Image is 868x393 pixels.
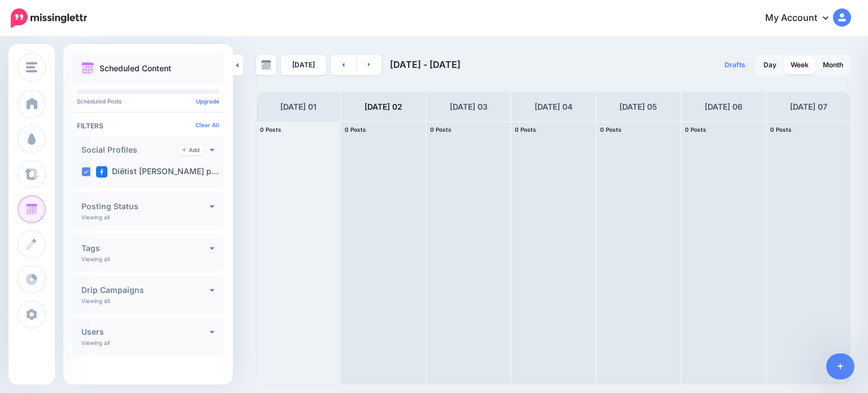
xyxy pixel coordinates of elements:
[754,5,851,32] a: My Account
[81,256,110,262] p: Viewing all
[196,122,219,128] a: Clear All
[515,126,536,133] span: 0 Posts
[535,100,572,114] h4: [DATE] 04
[11,8,87,28] img: Missinglettr
[96,166,107,178] img: facebook-square.png
[345,126,366,133] span: 0 Posts
[600,126,622,133] span: 0 Posts
[450,100,488,114] h4: [DATE] 03
[96,166,219,178] label: Diëtist [PERSON_NAME] p…
[430,126,452,133] span: 0 Posts
[261,60,271,70] img: calendar-grey-darker.png
[77,122,219,130] h4: Filters
[77,98,219,104] p: Scheduled Posts
[790,100,827,114] h4: [DATE] 07
[281,55,326,75] a: [DATE]
[81,328,210,336] h4: Users
[390,59,461,70] span: [DATE] - [DATE]
[816,56,850,74] a: Month
[718,55,752,75] a: Drafts
[81,62,94,75] img: calendar.png
[81,339,110,346] p: Viewing all
[26,62,37,72] img: menu.png
[757,56,783,74] a: Day
[81,286,210,294] h4: Drip Campaigns
[81,297,110,304] p: Viewing all
[724,62,745,68] span: Drafts
[685,126,706,133] span: 0 Posts
[99,64,171,72] p: Scheduled Content
[784,56,815,74] a: Week
[280,100,316,114] h4: [DATE] 01
[81,146,178,154] h4: Social Profiles
[81,202,210,210] h4: Posting Status
[364,100,402,114] h4: [DATE] 02
[196,98,219,105] a: Upgrade
[81,214,110,221] p: Viewing all
[178,145,204,155] a: Add
[260,126,281,133] span: 0 Posts
[705,100,743,114] h4: [DATE] 06
[770,126,792,133] span: 0 Posts
[81,244,210,252] h4: Tags
[619,100,657,114] h4: [DATE] 05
